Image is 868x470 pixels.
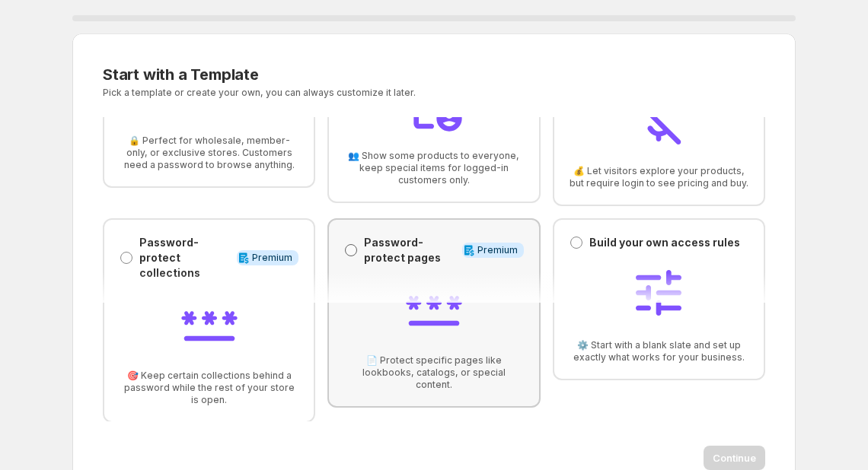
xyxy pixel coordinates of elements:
span: 👥 Show some products to everyone, keep special items for logged-in customers only. [344,150,523,186]
span: Start with a Template [103,65,259,84]
span: ⚙️ Start with a blank slate and set up exactly what works for your business. [570,339,748,364]
img: Build your own access rules [628,262,689,323]
span: Premium [252,252,292,264]
span: 💰 Let visitors explore your products, but require login to see pricing and buy. [570,165,748,189]
p: Pick a template or create your own, you can always customize it later. [103,87,585,99]
span: 📄 Protect specific pages like lookbooks, catalogs, or special content. [344,354,523,391]
img: Everyone can browse, only members see prices [628,88,689,149]
p: Build your own access rules [589,235,740,250]
img: Password-protect pages [404,278,464,338]
p: Password-protect pages [364,235,455,265]
p: Password-protect collections [139,235,231,281]
span: 🔒 Perfect for wholesale, member-only, or exclusive stores. Customers need a password to browse an... [120,135,298,171]
img: Password-protect collections [179,293,240,354]
span: Premium [477,244,518,256]
span: 🎯 Keep certain collections behind a password while the rest of your store is open. [120,370,298,406]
